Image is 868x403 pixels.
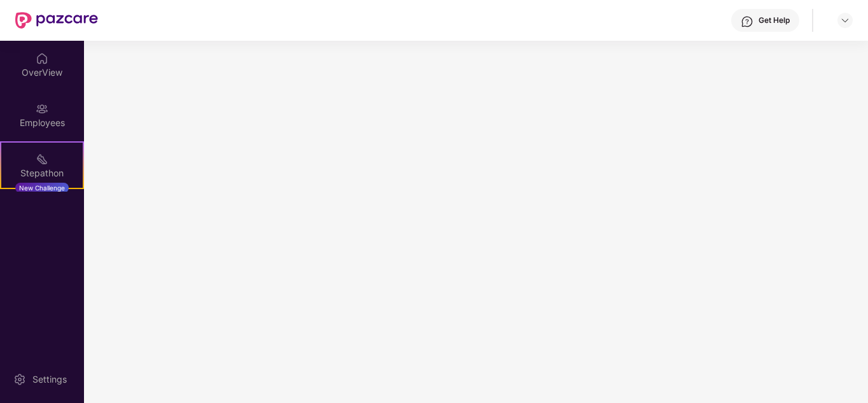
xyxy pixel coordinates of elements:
[840,15,850,25] img: svg+xml;base64,PHN2ZyBpZD0iRHJvcGRvd24tMzJ4MzIiIHhtbG5zPSJodHRwOi8vd3d3LnczLm9yZy8yMDAwL3N2ZyIgd2...
[36,52,48,65] img: svg+xml;base64,PHN2ZyBpZD0iSG9tZSIgeG1sbnM9Imh0dHA6Ly93d3cudzMub3JnLzIwMDAvc3ZnIiB3aWR0aD0iMjAiIG...
[741,15,753,28] img: svg+xml;base64,PHN2ZyBpZD0iSGVscC0zMngzMiIgeG1sbnM9Imh0dHA6Ly93d3cudzMub3JnLzIwMDAvc3ZnIiB3aWR0aD...
[15,12,98,29] img: New Pazcare Logo
[29,373,71,386] div: Settings
[1,167,83,180] div: Stepathon
[13,373,26,386] img: svg+xml;base64,PHN2ZyBpZD0iU2V0dGluZy0yMHgyMCIgeG1sbnM9Imh0dHA6Ly93d3cudzMub3JnLzIwMDAvc3ZnIiB3aW...
[15,183,69,193] div: New Challenge
[759,15,790,25] div: Get Help
[36,153,48,166] img: svg+xml;base64,PHN2ZyB4bWxucz0iaHR0cDovL3d3dy53My5vcmcvMjAwMC9zdmciIHdpZHRoPSIyMSIgaGVpZ2h0PSIyMC...
[36,103,48,115] img: svg+xml;base64,PHN2ZyBpZD0iRW1wbG95ZWVzIiB4bWxucz0iaHR0cDovL3d3dy53My5vcmcvMjAwMC9zdmciIHdpZHRoPS...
